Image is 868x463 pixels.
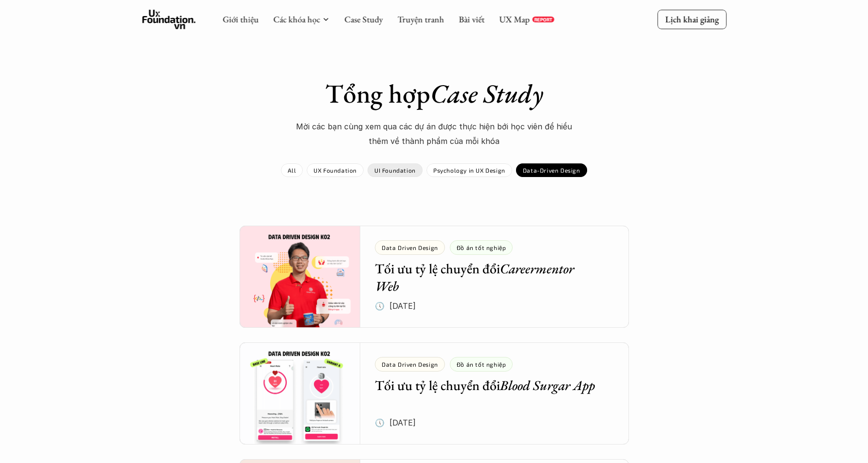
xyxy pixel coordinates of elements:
p: Data-Driven Design [523,167,580,174]
a: Data Driven DesignĐồ án tốt nghiệpTối ưu tỷ lệ chuyển đổiCareermentor Web🕔 [DATE] [240,226,629,328]
a: UI Foundation [368,163,423,177]
p: Mời các bạn cùng xem qua các dự án được thực hiện bới học viên để hiểu thêm về thành phẩm của mỗi... [288,119,580,149]
a: Case Study [344,14,383,25]
a: Giới thiệu [222,14,259,25]
p: All [288,167,296,174]
p: REPORT [534,17,552,22]
a: Lịch khai giảng [657,10,726,29]
p: UI Foundation [374,167,416,174]
a: All [281,163,303,177]
a: Data-Driven Design [516,163,587,177]
a: Các khóa học [273,14,320,25]
p: Psychology in UX Design [433,167,505,174]
a: UX Map [499,14,530,25]
a: REPORT [532,17,554,22]
p: UX Foundation [314,167,357,174]
em: Case Study [430,76,543,110]
h1: Tổng hợp [264,78,605,109]
a: Truyện tranh [397,14,444,25]
a: UX Foundation [307,163,364,177]
a: Psychology in UX Design [426,163,512,177]
a: Data Driven DesignĐồ án tốt nghiệpTối ưu tỷ lệ chuyển đổiBlood Surgar App🕔 [DATE] [240,342,629,445]
a: Bài viết [459,14,484,25]
p: Lịch khai giảng [665,14,719,25]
